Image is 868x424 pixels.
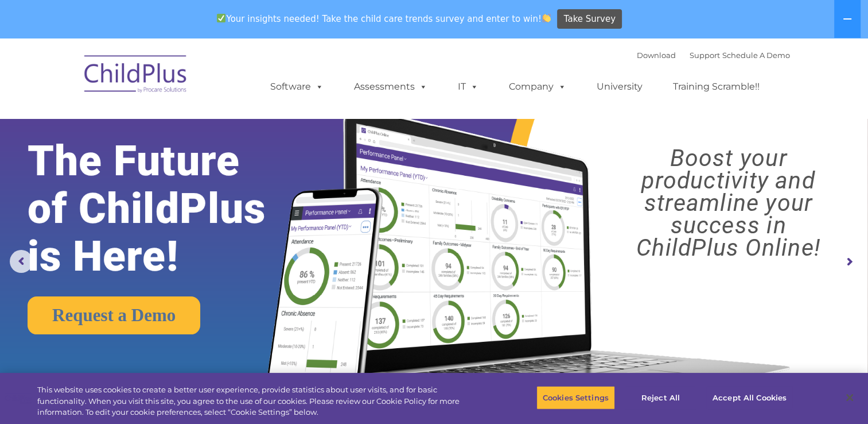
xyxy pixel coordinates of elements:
rs-layer: Boost your productivity and streamline your success in ChildPlus Online! [600,147,857,259]
a: Take Survey [557,9,622,29]
a: Software [259,75,335,98]
a: Company [497,75,578,98]
span: Your insights needed! Take the child care trends survey and enter to win! [212,7,556,30]
button: Close [837,385,862,410]
a: Request a Demo [28,296,200,334]
span: Phone number [159,123,208,132]
a: IT [446,75,490,98]
button: Accept All Cookies [706,386,793,410]
rs-layer: The Future of ChildPlus is Here! [28,137,305,280]
img: 👏 [542,14,551,22]
button: Cookies Settings [536,386,615,410]
span: Take Survey [564,9,616,29]
img: ChildPlus by Procare Solutions [79,47,193,105]
a: Training Scramble!! [661,75,771,98]
a: Assessments [342,75,439,98]
div: This website uses cookies to create a better user experience, provide statistics about user visit... [37,384,477,418]
a: University [585,75,654,98]
span: Last name [159,76,194,84]
img: ✅ [217,14,225,22]
a: Download [637,51,676,60]
button: Reject All [625,386,696,410]
font: | [637,51,790,60]
a: Support [690,51,720,60]
a: Schedule A Demo [722,51,790,60]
